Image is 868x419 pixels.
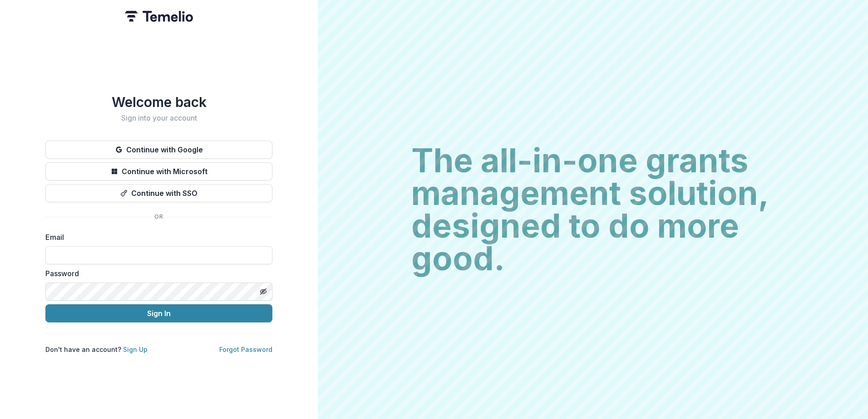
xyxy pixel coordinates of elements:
button: Sign In [45,304,272,322]
label: Email [45,232,267,243]
h1: Welcome back [45,94,272,110]
button: Toggle password visibility [256,284,271,299]
p: Don't have an account? [45,345,148,354]
a: Forgot Password [219,346,272,353]
button: Continue with Google [45,141,272,159]
button: Continue with SSO [45,184,272,202]
label: Password [45,268,267,279]
button: Continue with Microsoft [45,162,272,180]
h2: Sign into your account [45,114,272,122]
img: Temelio [125,11,193,22]
a: Sign Up [123,346,148,353]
